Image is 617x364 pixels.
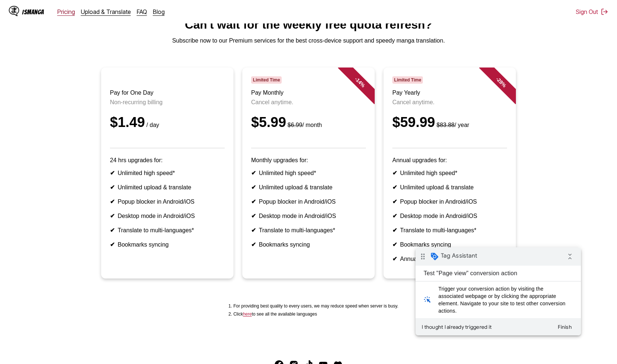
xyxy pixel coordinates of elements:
p: Monthly upgrades for: [251,157,366,164]
li: Popup blocker in Android/iOS [392,198,507,205]
li: Desktop mode in Android/iOS [110,212,225,219]
h3: Pay Monthly [251,90,366,96]
img: IsManga Logo [9,6,19,16]
li: Annual discount [392,255,507,262]
li: Unlimited upload & translate [251,184,366,191]
small: / year [435,122,469,128]
div: IsManga [22,8,44,15]
span: Tag Assistant [25,5,62,12]
a: IsManga LogoIsManga [9,6,57,18]
li: Desktop mode in Android/iOS [392,212,507,219]
li: Bookmarks syncing [251,241,366,248]
b: ✔ [251,170,256,176]
b: ✔ [110,213,115,219]
p: Annual upgrades for: [392,157,507,164]
p: Non-recurring billing [110,99,225,106]
div: $59.99 [392,114,507,130]
li: Translate to multi-languages* [251,227,366,234]
b: ✔ [392,227,397,233]
h3: Pay Yearly [392,90,507,96]
b: ✔ [392,213,397,219]
i: Collapse debug badge [147,2,162,17]
a: Available languages [243,312,252,317]
h3: Pay for One Day [110,90,225,96]
s: $6.99 [288,122,302,128]
p: Subscribe now to our Premium services for the best cross-device support and speedy manga translat... [6,37,611,44]
p: Cancel anytime. [251,99,366,106]
b: ✔ [392,184,397,190]
span: Limited Time [392,76,423,84]
b: ✔ [251,184,256,190]
li: For providing best quality to every users, we may reduce speed when server is busy. [233,303,399,309]
li: Translate to multi-languages* [110,227,225,234]
li: Unlimited high speed* [392,170,507,176]
b: ✔ [251,199,256,205]
a: Blog [153,8,165,15]
li: Translate to multi-languages* [392,227,507,234]
span: Limited Time [251,76,282,84]
b: ✔ [392,256,397,262]
li: Bookmarks syncing [110,241,225,248]
button: I thought I already triggered it [3,73,79,86]
b: ✔ [110,199,115,205]
div: $5.99 [251,114,366,130]
li: Popup blocker in Android/iOS [110,198,225,205]
li: Unlimited upload & translate [392,184,507,191]
b: ✔ [392,199,397,205]
a: Upload & Translate [81,8,131,15]
li: Popup blocker in Android/iOS [251,198,366,205]
b: ✔ [392,241,397,248]
i: web_traffic [6,45,18,60]
b: ✔ [392,170,397,176]
a: Pricing [57,8,75,15]
li: Unlimited high speed* [251,170,366,176]
b: ✔ [110,241,115,248]
b: ✔ [110,170,115,176]
img: Sign out [601,8,608,15]
b: ✔ [251,227,256,233]
li: Unlimited high speed* [110,170,225,176]
div: $1.49 [110,114,225,130]
small: / day [145,122,159,128]
small: / month [286,122,322,128]
span: Trigger your conversion action by visiting the associated webpage or by clicking the appropriate ... [23,38,153,67]
s: $83.88 [436,122,454,128]
li: Desktop mode in Android/iOS [251,212,366,219]
b: ✔ [251,213,256,219]
div: - 14 % [338,60,382,104]
button: Finish [136,73,163,86]
p: 24 hrs upgrades for: [110,157,225,164]
button: Sign Out [576,8,608,15]
b: ✔ [110,184,115,190]
li: Bookmarks syncing [392,241,507,248]
a: FAQ [137,8,147,15]
b: ✔ [110,227,115,233]
li: Click to see all the available languages [233,312,399,317]
li: Unlimited upload & translate [110,184,225,191]
div: - 28 % [479,60,523,104]
p: Cancel anytime. [392,99,507,106]
h1: Can't wait for the weekly free quota refresh? [6,18,611,32]
b: ✔ [251,241,256,248]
